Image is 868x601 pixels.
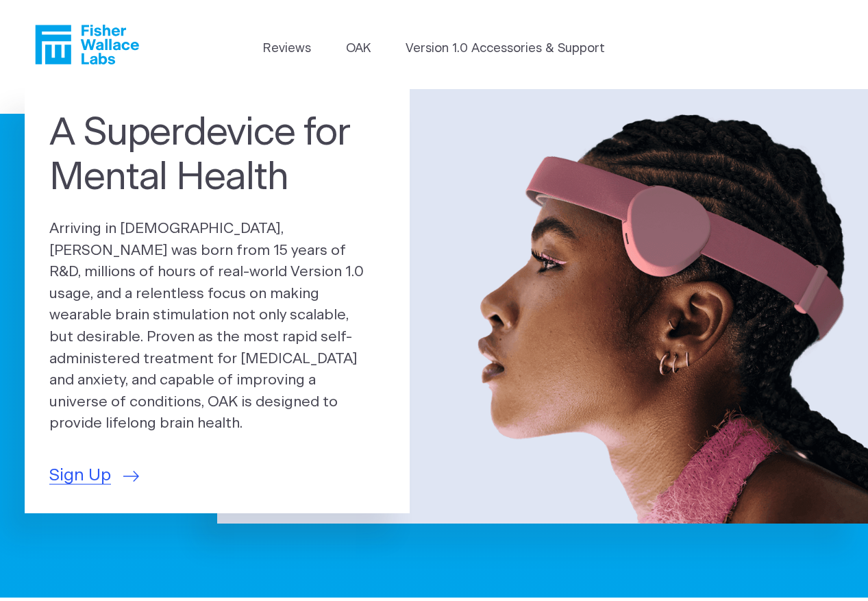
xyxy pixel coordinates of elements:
[346,40,371,58] a: OAK
[406,40,605,58] a: Version 1.0 Accessories & Support
[35,25,139,64] a: Fisher Wallace
[49,463,111,489] span: Sign Up
[49,463,139,489] a: Sign Up
[263,40,311,58] a: Reviews
[49,111,385,199] h1: A Superdevice for Mental Health
[49,218,385,434] p: Arriving in [DEMOGRAPHIC_DATA], [PERSON_NAME] was born from 15 years of R&D, millions of hours of...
